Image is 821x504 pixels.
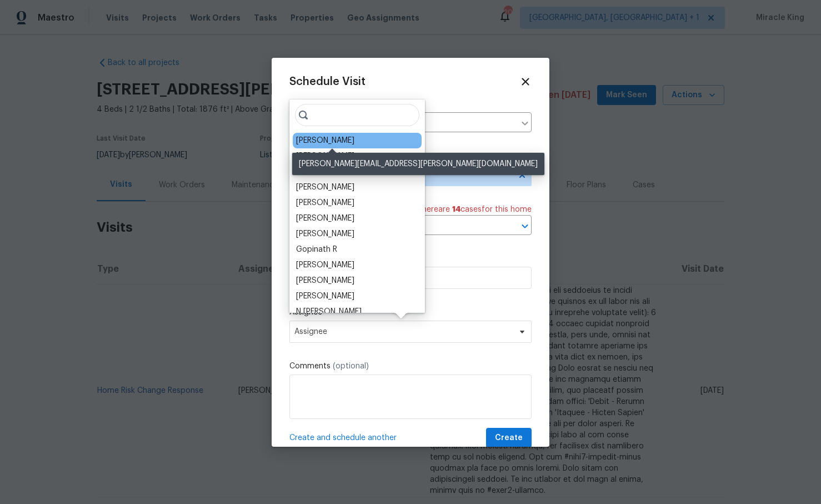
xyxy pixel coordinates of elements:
[294,327,512,336] span: Assignee
[292,153,544,175] div: [PERSON_NAME][EMAIL_ADDRESS][PERSON_NAME][DOMAIN_NAME]
[289,76,366,87] span: Schedule Visit
[296,228,354,239] div: [PERSON_NAME]
[296,197,354,208] div: [PERSON_NAME]
[296,275,354,286] div: [PERSON_NAME]
[517,218,533,234] button: Open
[296,260,354,271] div: [PERSON_NAME]
[289,361,532,372] label: Comments
[296,213,354,224] div: [PERSON_NAME]
[296,182,354,193] div: [PERSON_NAME]
[296,306,362,317] div: N [PERSON_NAME]
[296,244,337,255] div: Gopinath R
[296,135,354,146] div: [PERSON_NAME]
[486,428,532,448] button: Create
[417,204,532,215] span: There are case s for this home
[296,151,354,162] div: [PERSON_NAME]
[495,431,523,445] span: Create
[519,76,532,88] span: Close
[296,291,354,302] div: [PERSON_NAME]
[452,206,460,213] span: 14
[289,432,397,443] span: Create and schedule another
[333,362,369,370] span: (optional)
